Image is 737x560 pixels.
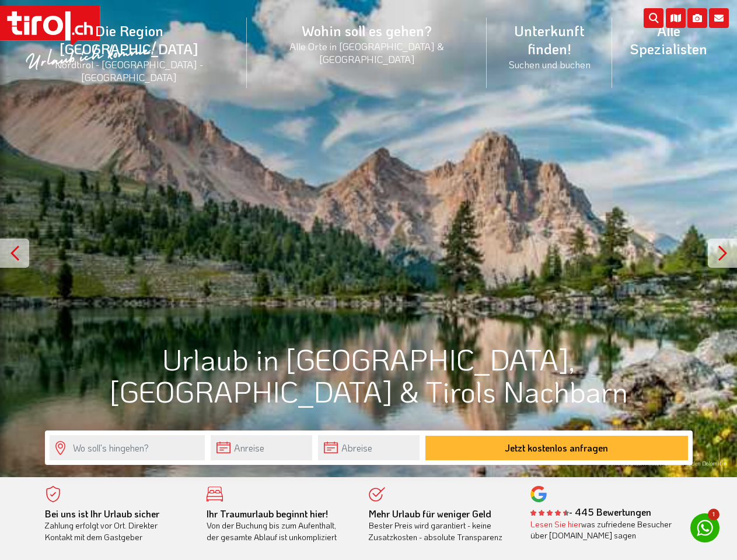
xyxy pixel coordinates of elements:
input: Wo soll's hingehen? [50,435,205,460]
b: - 445 Bewertungen [530,506,651,518]
div: was zufriedene Besucher über [DOMAIN_NAME] sagen [530,519,675,541]
i: Karte öffnen [666,8,686,28]
a: Wohin soll es gehen?Alle Orte in [GEOGRAPHIC_DATA] & [GEOGRAPHIC_DATA] [247,9,487,78]
a: 1 [690,513,719,542]
b: Bei uns ist Ihr Urlaub sicher [45,508,159,520]
div: Zahlung erfolgt vor Ort. Direkter Kontakt mit dem Gastgeber [45,508,190,543]
small: Alle Orte in [GEOGRAPHIC_DATA] & [GEOGRAPHIC_DATA] [261,40,473,65]
a: Alle Spezialisten [612,9,725,71]
small: Nordtirol - [GEOGRAPHIC_DATA] - [GEOGRAPHIC_DATA] [26,58,233,83]
b: Mehr Urlaub für weniger Geld [369,508,491,520]
div: Bester Preis wird garantiert - keine Zusatzkosten - absolute Transparenz [369,508,514,543]
a: Lesen Sie hier [530,519,581,530]
a: Die Region [GEOGRAPHIC_DATA]Nordtirol - [GEOGRAPHIC_DATA] - [GEOGRAPHIC_DATA] [12,9,247,97]
b: Ihr Traumurlaub beginnt hier! [207,508,328,520]
input: Abreise [318,435,420,460]
input: Anreise [211,435,312,460]
span: 1 [708,509,719,520]
i: Kontakt [709,8,729,28]
a: Unterkunft finden!Suchen und buchen [487,9,612,83]
small: Suchen und buchen [501,58,598,71]
i: Fotogalerie [687,8,707,28]
div: Von der Buchung bis zum Aufenthalt, der gesamte Ablauf ist unkompliziert [207,508,351,543]
button: Jetzt kostenlos anfragen [425,436,688,460]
